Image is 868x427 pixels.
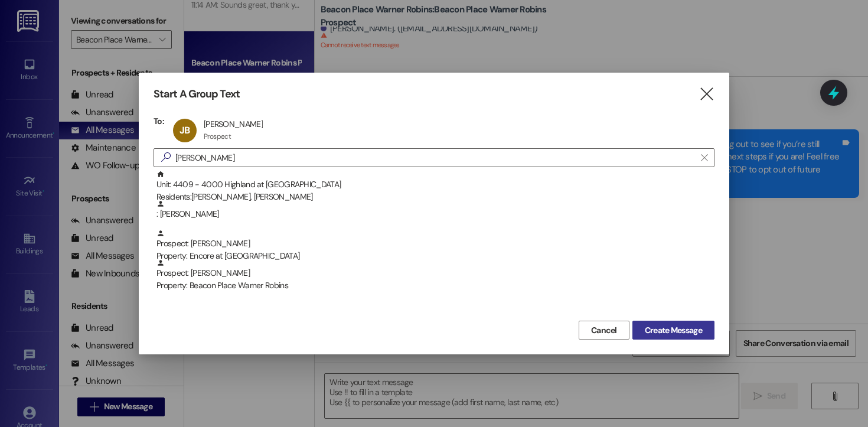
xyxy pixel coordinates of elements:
div: Property: Beacon Place Warner Robins [156,279,714,292]
div: Residents: [PERSON_NAME], [PERSON_NAME] [156,191,714,203]
div: Unit: 4409 - 4000 Highland at [GEOGRAPHIC_DATA]Residents:[PERSON_NAME], [PERSON_NAME] [154,170,714,200]
span: Create Message [645,324,702,337]
i:  [156,151,175,164]
h3: To: [154,116,164,126]
div: Prospect [204,132,231,141]
span: Cancel [591,324,617,337]
button: Cancel [579,321,629,340]
button: Create Message [632,321,714,340]
h3: Start A Group Text [154,87,240,101]
div: : [PERSON_NAME] [154,200,714,229]
div: Prospect: [PERSON_NAME]Property: Beacon Place Warner Robins [154,259,714,288]
div: Unit: 4409 - 4000 Highland at [GEOGRAPHIC_DATA] [156,170,714,204]
div: Prospect: [PERSON_NAME] [156,229,714,263]
button: Clear text [695,149,714,167]
div: Prospect: [PERSON_NAME]Property: Encore at [GEOGRAPHIC_DATA] [154,229,714,259]
div: Prospect: [PERSON_NAME] [156,259,714,292]
i:  [701,153,707,162]
div: Property: Encore at [GEOGRAPHIC_DATA] [156,250,714,262]
div: : [PERSON_NAME] [156,200,714,220]
span: JB [180,124,190,136]
div: [PERSON_NAME] [204,119,263,129]
input: Search for any contact or apartment [175,149,695,166]
i:  [699,88,714,100]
